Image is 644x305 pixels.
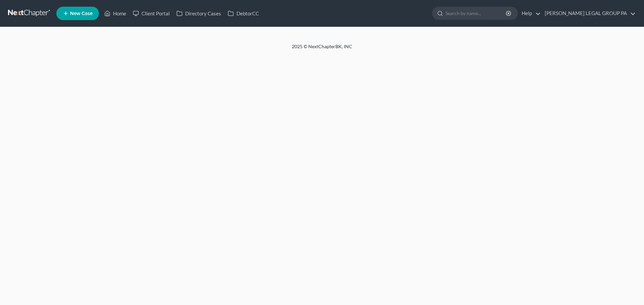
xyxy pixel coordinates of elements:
div: 2025 © NextChapterBK, INC [131,43,513,55]
span: New Case [70,11,93,16]
a: Home [101,7,129,19]
input: Search by name... [445,7,507,19]
a: Client Portal [129,7,173,19]
a: Help [518,7,541,19]
a: DebtorCC [224,7,262,19]
a: [PERSON_NAME] LEGAL GROUP PA [541,7,636,19]
a: Directory Cases [173,7,224,19]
